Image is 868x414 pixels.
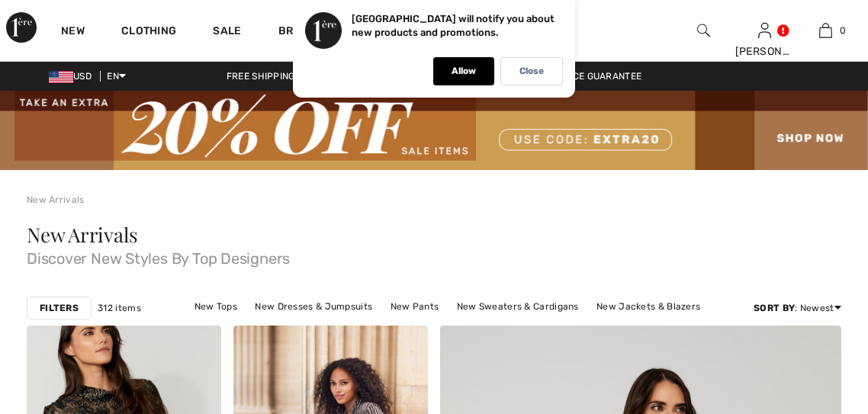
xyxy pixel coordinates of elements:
a: Sale [213,24,241,40]
a: New Pants [383,297,447,316]
a: New Skirts [371,316,435,336]
p: [GEOGRAPHIC_DATA] will notify you about new products and promotions. [352,13,555,38]
a: New Tops [187,297,245,316]
a: New Arrivals [27,194,85,205]
span: USD [49,71,98,82]
div: [PERSON_NAME] [735,43,795,59]
img: My Bag [819,21,832,40]
a: New Sweaters & Cardigans [449,297,587,316]
img: My Info [758,21,771,40]
img: 1ère Avenue [6,12,37,43]
a: Lowest Price Guarantee [506,71,654,82]
p: Close [519,66,544,77]
span: 0 [840,24,846,37]
strong: Filters [40,301,79,315]
a: Clothing [121,24,176,40]
a: New Outerwear [437,316,523,336]
a: New Jackets & Blazers [589,297,708,316]
span: 312 items [98,301,141,315]
a: Sign In [758,23,771,37]
a: New [61,24,85,40]
p: Allow [452,66,476,77]
span: EN [107,71,126,82]
img: search the website [697,21,710,40]
a: 0 [796,21,855,40]
span: Discover New Styles By Top Designers [27,245,841,266]
a: Brands [278,24,324,40]
a: New Dresses & Jumpsuits [247,297,380,316]
span: New Arrivals [27,221,137,248]
img: US Dollar [49,71,73,83]
a: Free shipping on orders over $99 [214,71,408,82]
